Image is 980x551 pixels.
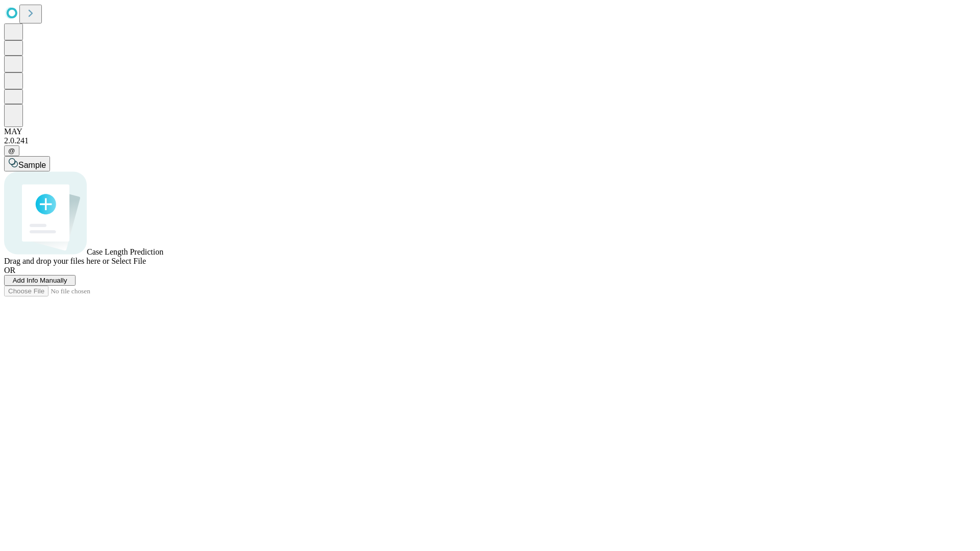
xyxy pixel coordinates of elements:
button: @ [4,145,19,156]
span: Sample [18,161,46,169]
button: Add Info Manually [4,275,76,286]
span: Case Length Prediction [87,247,163,256]
div: MAY [4,127,976,136]
span: @ [8,147,15,155]
span: Add Info Manually [13,277,67,284]
div: 2.0.241 [4,136,976,145]
span: Select File [111,257,146,265]
button: Sample [4,156,50,171]
span: Drag and drop your files here or [4,257,109,265]
span: OR [4,266,15,274]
